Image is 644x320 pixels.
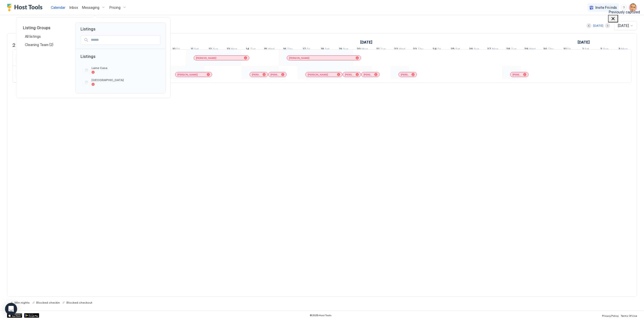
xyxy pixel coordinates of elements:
[25,43,49,47] span: Cleaning Team
[92,66,158,70] span: Laine Casa
[89,36,160,44] input: Input Field
[23,25,67,30] span: Listing Groups
[5,303,17,315] div: Open Intercom Messenger
[75,22,166,31] span: Listings
[49,43,53,47] span: (2)
[25,34,42,39] span: All listings
[80,54,160,64] span: Listings
[92,78,158,82] span: [GEOGRAPHIC_DATA]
